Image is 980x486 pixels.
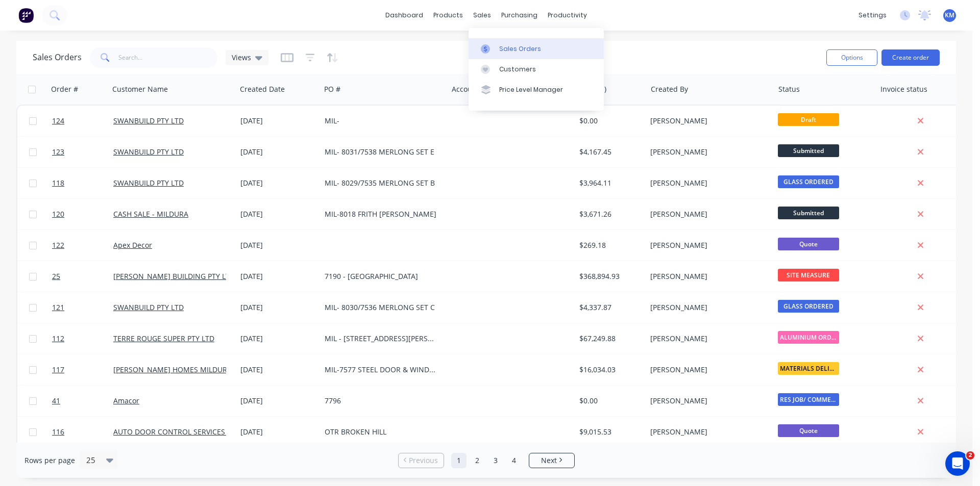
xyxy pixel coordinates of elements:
div: [PERSON_NAME] [650,209,764,219]
a: 112 [52,323,113,354]
div: MIL- 8030/7536 MERLONG SET C [325,302,438,313]
div: [DATE] [240,240,316,250]
span: 116 [52,427,64,437]
div: settings [853,8,892,23]
div: [DATE] [240,209,316,219]
div: $269.18 [579,240,639,250]
span: 123 [52,147,64,157]
span: ALUMINIUM ORDER... [778,331,839,344]
div: OTR BROKEN HILL [325,427,438,437]
a: SWANBUILD PTY LTD [113,147,184,157]
div: [PERSON_NAME] [650,334,764,344]
div: Created Date [240,84,285,94]
span: Views [232,52,251,63]
span: Rows per page [24,455,75,466]
div: Customer Name [112,84,168,94]
a: 116 [52,417,113,447]
div: Created By [651,84,688,94]
div: productivity [543,8,592,23]
div: MIL - [STREET_ADDRESS][PERSON_NAME] [325,334,438,344]
a: TERRE ROUGE SUPER PTY LTD [113,334,214,343]
div: [DATE] [240,427,316,437]
span: Previous [409,455,438,466]
a: dashboard [380,8,428,23]
div: [DATE] [240,396,316,406]
div: [DATE] [240,302,316,313]
div: [PERSON_NAME] [650,178,764,188]
a: Apex Decor [113,240,152,250]
span: Next [541,455,557,466]
div: purchasing [496,8,543,23]
div: PO # [324,84,340,94]
a: Page 1 is your current page [451,453,467,468]
a: 117 [52,354,113,385]
a: 122 [52,230,113,261]
span: 25 [52,271,60,282]
div: $0.00 [579,116,639,126]
span: GLASS ORDERED [778,300,839,313]
a: Previous page [399,455,444,466]
div: $16,034.03 [579,365,639,375]
div: $0.00 [579,396,639,406]
div: [DATE] [240,147,316,157]
a: 123 [52,137,113,167]
div: $67,249.88 [579,334,639,344]
div: Sales Orders [499,44,541,54]
button: Create order [881,49,940,66]
a: SWANBUILD PTY LTD [113,116,184,125]
div: [PERSON_NAME] [650,396,764,406]
div: MIL-7577 STEEL DOOR & WINDOW [325,365,438,375]
div: $4,337.87 [579,302,639,313]
span: Submitted [778,144,839,157]
span: 112 [52,334,64,344]
div: [PERSON_NAME] [650,240,764,250]
div: $3,964.11 [579,178,639,188]
a: 25 [52,261,113,292]
div: [DATE] [240,334,316,344]
a: 120 [52,199,113,229]
div: [PERSON_NAME] [650,427,764,437]
div: [DATE] [240,116,316,126]
div: $368,894.93 [579,271,639,282]
span: Quote [778,238,839,250]
span: KM [945,11,954,20]
a: 124 [52,106,113,136]
div: [DATE] [240,271,316,282]
h1: Sales Orders [33,53,82,62]
div: [PERSON_NAME] [650,302,764,313]
div: Customers [499,65,536,74]
span: Draft [778,113,839,126]
div: [PERSON_NAME] [650,116,764,126]
input: Search... [118,47,218,68]
a: Page 3 [488,453,503,468]
div: products [428,8,468,23]
span: 2 [966,451,974,459]
span: 122 [52,240,64,250]
a: Next page [529,455,574,466]
div: 7796 [325,396,438,406]
span: SITE MEASURE [778,269,839,282]
div: [PERSON_NAME] [650,147,764,157]
div: sales [468,8,496,23]
a: Customers [469,59,604,80]
span: 118 [52,178,64,188]
a: 118 [52,168,113,198]
span: 41 [52,396,60,406]
span: Quote [778,424,839,437]
div: $4,167.45 [579,147,639,157]
ul: Pagination [394,453,579,468]
span: MATERIALS DELIV... [778,362,839,375]
a: Sales Orders [469,38,604,59]
span: RES JOB/ COMMER... [778,393,839,406]
div: [DATE] [240,178,316,188]
a: 41 [52,386,113,416]
iframe: Intercom live chat [945,451,970,476]
div: Price Level Manager [499,85,563,94]
a: [PERSON_NAME] BUILDING PTY LTD [113,271,235,281]
span: 120 [52,209,64,219]
div: 7190 - [GEOGRAPHIC_DATA] [325,271,438,282]
a: AUTO DOOR CONTROL SERVICES PTY LTD [113,427,254,437]
a: SWANBUILD PTY LTD [113,178,184,188]
span: 117 [52,365,64,375]
div: Order # [51,84,78,94]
